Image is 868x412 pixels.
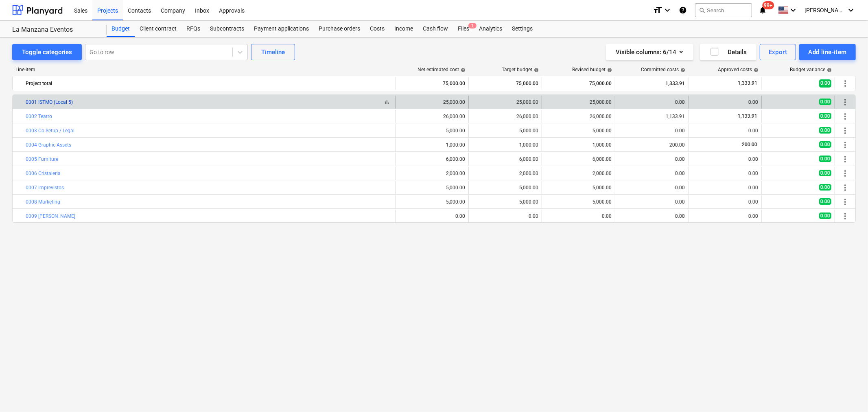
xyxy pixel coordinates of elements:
[545,114,612,119] div: 26,000.00
[453,21,474,37] div: Files
[545,185,612,191] div: 5,000.00
[399,99,465,105] div: 25,000.00
[314,21,365,37] a: Purchase orders
[819,184,831,191] span: 0.00
[472,114,538,119] div: 26,000.00
[799,44,856,60] button: Add line-item
[545,142,612,148] div: 1,000.00
[26,114,52,119] a: 0002 Teatro
[545,128,612,134] div: 5,000.00
[808,47,847,57] div: Add line-item
[692,185,758,191] div: 0.00
[532,68,539,72] span: help
[692,128,758,134] div: 0.00
[26,142,71,148] a: 0004 Graphic Assets
[107,21,135,37] a: Budget
[737,113,758,119] span: 1,133.91
[468,23,477,28] span: 1
[840,126,850,136] span: More actions
[846,5,856,15] i: keyboard_arrow_down
[619,213,685,219] div: 0.00
[606,68,612,72] span: help
[261,47,285,57] div: Timeline
[679,68,685,72] span: help
[251,44,295,60] button: Timeline
[741,142,758,147] span: 200.00
[135,21,181,37] a: Client contract
[26,156,58,162] a: 0005 Furniture
[12,44,82,60] button: Toggle categories
[825,68,832,72] span: help
[399,185,465,191] div: 5,000.00
[840,211,850,221] span: More actions
[472,128,538,134] div: 5,000.00
[692,99,758,105] div: 0.00
[619,185,685,191] div: 0.00
[418,21,453,37] a: Cash flow
[619,99,685,105] div: 0.00
[399,114,465,119] div: 26,000.00
[474,21,507,37] a: Analytics
[22,47,72,57] div: Toggle categories
[653,5,662,15] i: format_size
[545,171,612,176] div: 2,000.00
[619,199,685,205] div: 0.00
[840,197,850,207] span: More actions
[26,128,74,134] a: 0003 Co Setup / Legal
[453,21,474,37] a: Files1
[840,79,850,88] span: More actions
[545,77,612,90] div: 75,000.00
[472,77,538,90] div: 75,000.00
[545,156,612,162] div: 6,000.00
[26,77,392,90] div: Project total
[472,213,538,219] div: 0.00
[619,114,685,119] div: 1,133.91
[769,47,787,57] div: Export
[695,3,752,17] button: Search
[545,199,612,205] div: 5,000.00
[26,213,75,219] a: 0009 [PERSON_NAME]
[26,99,73,105] a: 0001 ISTMO (Local 5)
[459,68,466,72] span: help
[840,97,850,107] span: More actions
[545,213,612,219] div: 0.00
[365,21,389,37] div: Costs
[472,142,538,148] div: 1,000.00
[205,21,249,37] a: Subcontracts
[181,21,205,37] a: RFQs
[399,171,465,176] div: 2,000.00
[819,113,831,119] span: 0.00
[26,199,60,205] a: 0008 Marketing
[790,67,832,72] div: Budget variance
[819,79,831,87] span: 0.00
[545,99,612,105] div: 25,000.00
[752,68,759,72] span: help
[12,26,97,34] div: La Manzana Eventos
[692,199,758,205] div: 0.00
[840,169,850,178] span: More actions
[737,80,758,87] span: 1,333.91
[249,21,314,37] a: Payment applications
[840,183,850,193] span: More actions
[692,171,758,176] div: 0.00
[399,142,465,148] div: 1,000.00
[827,373,868,412] iframe: Chat Widget
[840,140,850,150] span: More actions
[472,99,538,105] div: 25,000.00
[759,5,767,15] i: notifications
[472,185,538,191] div: 5,000.00
[399,199,465,205] div: 5,000.00
[389,21,418,37] a: Income
[760,44,796,60] button: Export
[763,1,774,9] span: 99+
[662,5,672,15] i: keyboard_arrow_down
[399,213,465,219] div: 0.00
